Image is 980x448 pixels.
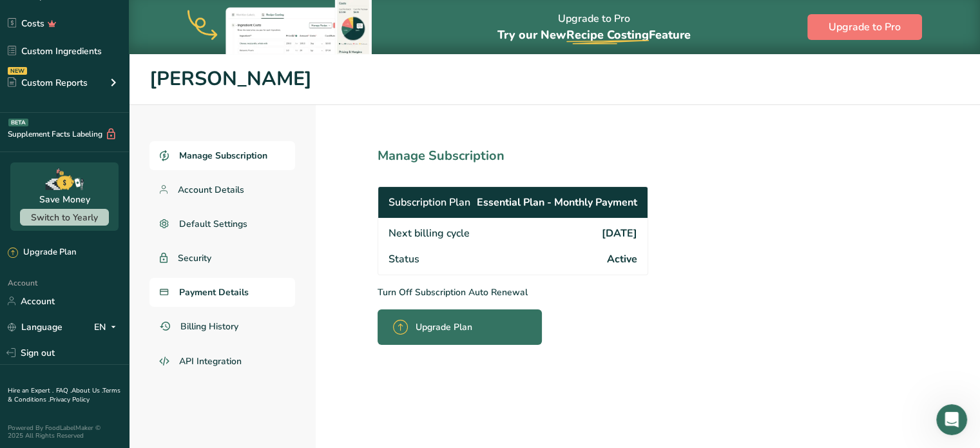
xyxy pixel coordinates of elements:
[416,320,472,334] span: Upgrade Plan
[149,244,295,273] a: Security
[8,76,88,90] div: Custom Reports
[50,395,90,404] a: Privacy Policy
[179,149,267,162] span: Manage Subscription
[807,14,922,40] button: Upgrade to Pro
[477,195,637,210] span: Essential Plan - Monthly Payment
[179,217,247,231] span: Default Settings
[8,119,28,126] div: BETA
[178,183,244,197] span: Account Details
[8,424,121,440] div: Powered By FoodLabelMaker © 2025 All Rights Reserved
[180,320,238,333] span: Billing History
[20,209,109,226] button: Switch to Yearly
[8,246,76,259] div: Upgrade Plan
[94,319,121,335] div: EN
[149,346,295,377] a: API Integration
[389,195,470,210] span: Subscription Plan
[72,386,102,395] a: About Us .
[179,355,242,368] span: API Integration
[389,226,470,241] span: Next billing cycle
[8,316,62,338] a: Language
[566,27,649,43] span: Recipe Costing
[497,1,691,54] div: Upgrade to Pro
[149,312,295,341] a: Billing History
[178,251,211,265] span: Security
[8,67,27,75] div: NEW
[8,386,53,395] a: Hire an Expert .
[39,193,90,206] div: Save Money
[31,211,98,224] span: Switch to Yearly
[149,278,295,307] a: Payment Details
[56,386,72,395] a: FAQ .
[8,386,120,404] a: Terms & Conditions .
[602,226,637,241] span: [DATE]
[378,146,705,166] h1: Manage Subscription
[149,64,959,94] h1: [PERSON_NAME]
[607,251,637,267] span: Active
[497,27,691,43] span: Try our New Feature
[149,209,295,239] a: Default Settings
[389,251,419,267] span: Status
[378,286,705,299] p: Turn Off Subscription Auto Renewal
[936,404,967,435] iframe: Intercom live chat
[179,286,249,299] span: Payment Details
[149,141,295,170] a: Manage Subscription
[149,175,295,204] a: Account Details
[829,19,901,35] span: Upgrade to Pro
